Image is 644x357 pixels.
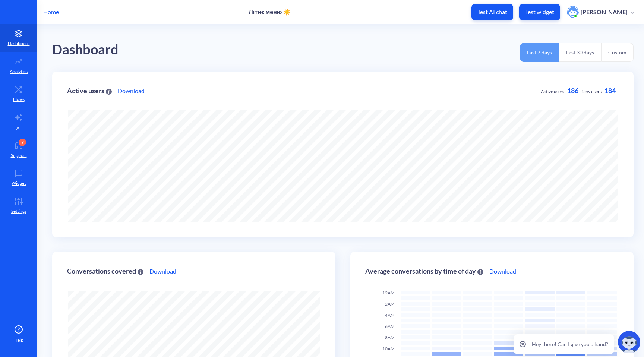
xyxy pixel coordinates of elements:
a: Download [118,86,145,95]
a: Download [489,267,516,276]
span: 10AM [382,346,395,351]
p: Analytics [10,68,28,75]
p: AI [16,125,21,132]
div: Average conversations by time of day [365,268,483,275]
span: 12AM [382,290,395,296]
div: Active users [67,87,112,94]
p: Support [11,152,27,159]
button: user photo[PERSON_NAME] [563,5,638,19]
span: Help [14,337,23,344]
span: Active users [541,89,564,94]
div: Conversations covered [67,268,143,275]
a: Download [149,267,176,276]
span: 6AM [385,323,395,329]
button: Last 30 days [559,43,601,62]
img: user photo [567,6,579,18]
div: Dashboard [52,39,119,60]
p: Test widget [525,8,554,16]
button: Last 7 days [520,43,559,62]
p: Літнє меню ☀️ [249,8,290,16]
button: Custom [601,43,634,62]
span: New users [581,89,602,94]
p: Widget [12,180,26,187]
span: 4AM [385,312,395,318]
span: 2AM [385,301,395,307]
span: 186 [567,86,578,95]
p: Dashboard [8,40,30,47]
span: 8AM [385,335,395,340]
div: 9 [19,139,26,146]
p: [PERSON_NAME] [581,8,628,16]
p: Hey there! Can I give you a hand? [532,340,608,348]
span: 184 [604,86,616,95]
button: Test widget [519,4,560,20]
p: Flows [13,96,25,103]
p: Test AI chat [477,8,507,16]
p: Home [43,7,59,16]
img: copilot-icon.svg [618,331,640,353]
p: Settings [11,208,26,215]
button: Test AI chat [471,4,513,20]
